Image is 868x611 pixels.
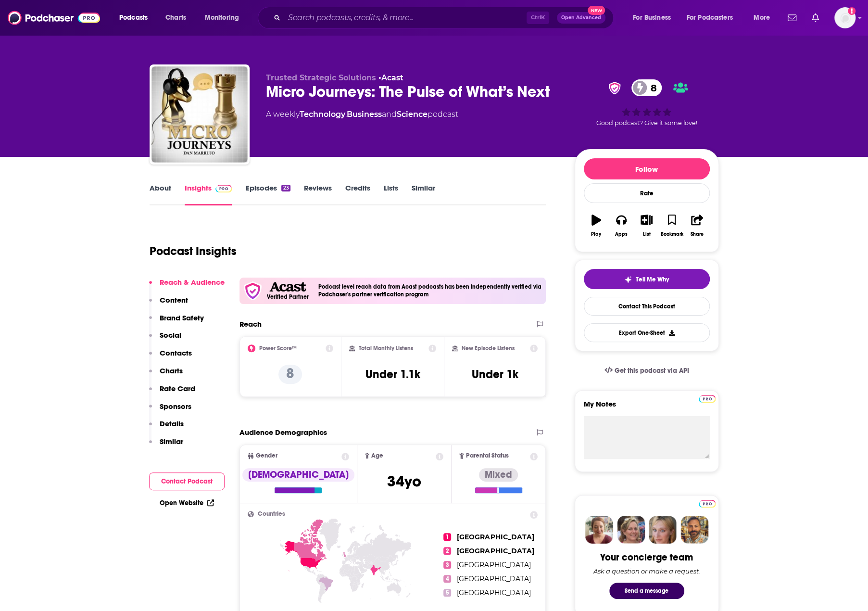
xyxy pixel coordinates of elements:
[205,11,239,25] span: Monitoring
[784,10,800,26] a: Show notifications dropdown
[365,367,420,382] h3: Under 1.1k
[591,231,601,237] div: Play
[808,10,823,26] a: Show notifications dropdown
[113,10,160,25] button: open menu
[160,331,181,340] p: Social
[382,110,397,119] span: and
[160,295,188,305] p: Content
[243,281,262,300] img: verfied icon
[215,185,232,192] img: Podchaser Pro
[479,468,518,482] div: Mixed
[149,384,195,402] button: Rate Card
[267,7,623,29] div: Search podcasts, credits, & more...
[443,547,451,555] span: 2
[119,11,148,25] span: Podcasts
[584,297,710,316] a: Contact This Podcast
[597,359,697,382] a: Get this podcast via API
[584,399,710,416] label: My Notes
[347,110,382,119] a: Business
[462,345,515,352] h2: New Episode Listens
[149,366,183,384] button: Charts
[150,244,237,258] h1: Podcast Insights
[747,10,782,25] button: open menu
[699,498,716,508] a: Pro website
[834,7,855,28] img: User Profile
[443,533,451,541] span: 1
[617,516,645,544] img: Barbara Profile
[527,12,549,24] span: Ctrl K
[149,402,191,420] button: Sponsors
[266,73,376,82] span: Trusted Strategic Solutions
[300,110,345,119] a: Technology
[457,547,534,555] span: [GEOGRAPHIC_DATA]
[384,183,398,205] a: Lists
[557,12,605,24] button: Open AdvancedNew
[584,269,710,289] button: tell me why sparkleTell Me Why
[443,589,451,597] span: 5
[641,79,662,96] span: 8
[160,313,204,322] p: Brand Safety
[149,437,183,455] button: Similar
[149,295,188,313] button: Content
[160,366,183,375] p: Charts
[160,499,214,507] a: Open Website
[615,231,628,237] div: Apps
[242,468,354,482] div: [DEMOGRAPHIC_DATA]
[387,472,421,491] span: 34 yo
[318,283,542,298] h4: Podcast level reach data from Acast podcasts has been independently verified via Podchaser's part...
[151,66,248,163] img: Micro Journeys: The Pulse of What’s Next
[165,11,186,25] span: Charts
[245,183,290,205] a: Episodes23
[345,183,370,205] a: Credits
[149,313,204,331] button: Brand Safety
[304,183,332,205] a: Reviews
[443,561,451,569] span: 3
[198,10,252,25] button: open menu
[575,73,719,133] div: verified Badge8Good podcast? Give it some love!
[412,183,435,205] a: Similar
[149,278,225,295] button: Reach & Audience
[684,208,709,243] button: Share
[680,10,747,25] button: open menu
[160,419,184,428] p: Details
[680,516,708,544] img: Jon Profile
[584,183,710,203] div: Rate
[457,560,530,569] span: [GEOGRAPHIC_DATA]
[150,183,171,205] a: About
[149,331,181,348] button: Social
[660,231,683,237] div: Bookmark
[345,110,347,119] span: ,
[381,73,403,82] a: Acast
[699,500,716,508] img: Podchaser Pro
[397,110,428,119] a: Science
[687,11,733,25] span: For Podcasters
[834,7,855,28] span: Logged in as YiyanWang
[691,231,704,237] div: Share
[258,511,285,517] span: Countries
[631,79,662,96] a: 8
[259,345,297,352] h2: Power Score™
[609,208,634,243] button: Apps
[185,183,232,205] a: InsightsPodchaser Pro
[643,231,651,237] div: List
[457,574,530,583] span: [GEOGRAPHIC_DATA]
[584,208,609,243] button: Play
[160,384,195,393] p: Rate Card
[160,348,192,357] p: Contacts
[584,323,710,342] button: Export One-Sheet
[8,9,100,27] img: Podchaser - Follow, Share and Rate Podcasts
[443,575,451,583] span: 4
[626,10,683,25] button: open menu
[585,516,613,544] img: Sydney Profile
[267,294,309,300] h5: Verified Partner
[699,394,716,403] a: Pro website
[160,278,225,287] p: Reach & Audience
[239,319,262,329] h2: Reach
[614,367,689,375] span: Get this podcast via API
[278,365,302,384] p: 8
[624,276,632,283] img: tell me why sparkle
[256,453,277,459] span: Gender
[160,402,191,411] p: Sponsors
[636,276,669,283] span: Tell Me Why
